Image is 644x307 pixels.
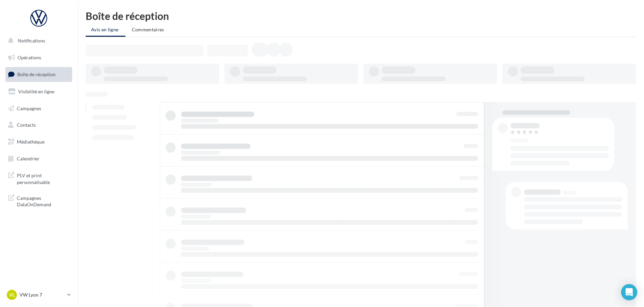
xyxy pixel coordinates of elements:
[17,193,69,208] span: Campagnes DataOnDemand
[18,55,41,60] span: Opérations
[4,101,74,116] a: Campagnes
[4,135,74,149] a: Médiathèque
[9,291,15,298] span: VL
[4,191,74,211] a: Campagnes DataOnDemand
[621,284,637,300] div: Open Intercom Messenger
[4,85,74,99] a: Visibilité en ligne
[132,27,164,32] span: Commentaires
[5,288,72,301] a: VL VW Lyon 7
[17,171,69,185] span: PLV et print personnalisable
[4,67,74,82] a: Boîte de réception
[4,51,74,65] a: Opérations
[86,11,636,21] div: Boîte de réception
[17,156,39,161] span: Calendrier
[18,89,54,94] span: Visibilité en ligne
[18,38,45,43] span: Notifications
[17,71,56,77] span: Boîte de réception
[20,291,64,298] p: VW Lyon 7
[4,34,71,48] button: Notifications
[4,168,74,188] a: PLV et print personnalisable
[17,122,36,128] span: Contacts
[4,152,74,166] a: Calendrier
[17,139,45,145] span: Médiathèque
[4,118,74,132] a: Contacts
[17,105,41,111] span: Campagnes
